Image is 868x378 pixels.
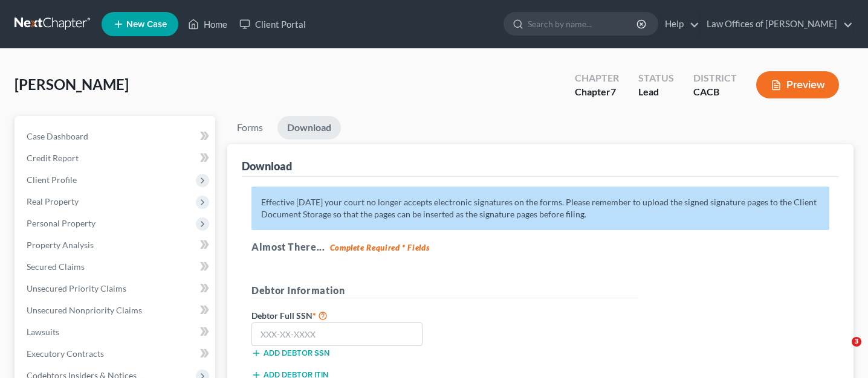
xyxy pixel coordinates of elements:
[17,321,215,343] a: Lawsuits
[27,175,77,185] span: Client Profile
[27,305,142,315] span: Unsecured Nonpriority Claims
[277,116,341,139] a: Download
[251,187,829,230] p: Effective [DATE] your court no longer accepts electronic signatures on the forms. Please remember...
[611,86,616,97] span: 7
[251,322,423,347] input: XXX-XX-XXXX
[701,13,853,35] a: Law Offices of [PERSON_NAME]
[251,348,329,358] button: Add debtor SSN
[17,256,215,278] a: Secured Claims
[638,71,674,85] div: Status
[827,337,856,366] iframe: Intercom live chat
[233,13,312,35] a: Client Portal
[251,283,638,298] h5: Debtor Information
[330,243,430,252] strong: Complete Required * Fields
[27,153,79,163] span: Credit Report
[693,85,737,99] div: CACB
[528,13,638,35] input: Search by name...
[27,261,85,272] span: Secured Claims
[27,218,96,228] span: Personal Property
[251,240,829,254] h5: Almost There...
[27,283,126,293] span: Unsecured Priority Claims
[17,126,215,147] a: Case Dashboard
[659,13,699,35] a: Help
[575,85,619,99] div: Chapter
[756,71,839,98] button: Preview
[242,159,292,173] div: Download
[126,20,167,29] span: New Case
[27,131,88,141] span: Case Dashboard
[27,196,79,207] span: Real Property
[17,234,215,256] a: Property Analysis
[693,71,737,85] div: District
[17,300,215,321] a: Unsecured Nonpriority Claims
[27,240,94,250] span: Property Analysis
[227,116,273,139] a: Forms
[182,13,233,35] a: Home
[852,337,861,347] span: 3
[638,85,674,99] div: Lead
[27,327,59,337] span: Lawsuits
[17,147,215,169] a: Credit Report
[245,308,445,322] label: Debtor Full SSN
[15,75,129,93] span: [PERSON_NAME]
[575,71,619,85] div: Chapter
[27,348,104,359] span: Executory Contracts
[17,343,215,365] a: Executory Contracts
[17,278,215,300] a: Unsecured Priority Claims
